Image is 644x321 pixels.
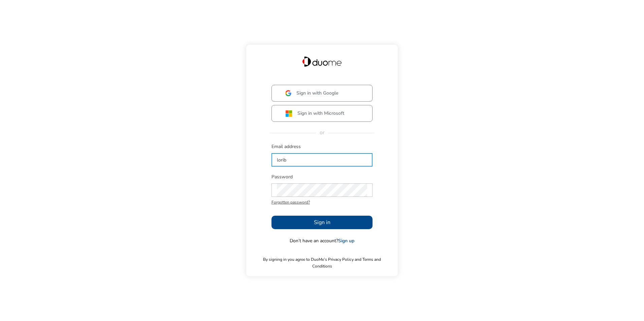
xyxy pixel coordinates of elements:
span: Sign in [314,218,330,226]
span: Email address [271,143,373,150]
img: google.svg [285,90,291,96]
button: Sign in with Microsoft [271,105,373,122]
span: Sign in with Google [296,90,339,97]
span: Password [271,174,373,180]
span: By signing in you agree to DuoMe’s Privacy Policy and Terms and Conditions [253,256,391,270]
span: Sign in with Microsoft [297,110,344,117]
button: Sign in [271,216,373,229]
img: Duome [302,57,342,67]
button: Sign in with Google [271,85,373,102]
a: Sign up [338,238,354,244]
img: ms.svg [285,110,292,117]
span: or [316,129,328,136]
span: Don’t have an account? [290,238,354,244]
span: Forgotten password? [271,199,373,206]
